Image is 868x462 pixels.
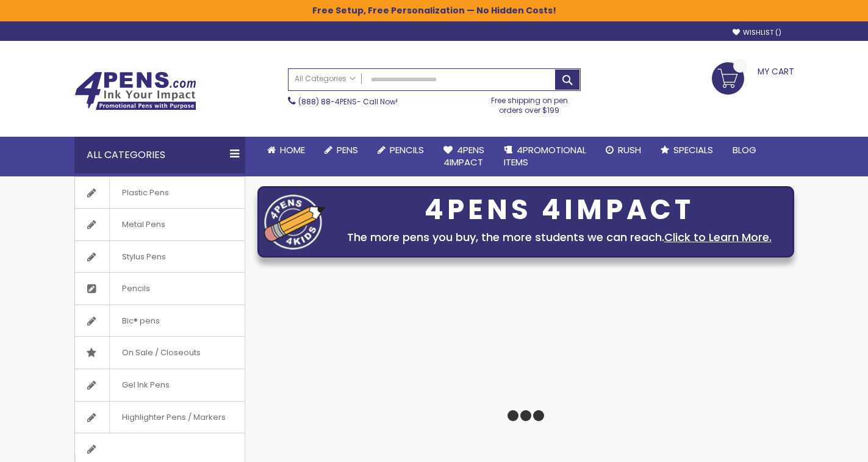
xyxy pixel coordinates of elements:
[74,71,196,110] img: 4Pens Custom Pens and Promotional Products
[75,305,245,337] a: Bic® pens
[264,194,325,250] img: four_pen_logo.png
[109,305,172,337] span: Bic® pens
[733,143,756,156] span: Blog
[723,137,766,164] a: Blog
[337,143,358,156] span: Pens
[298,96,398,107] span: - Call Now!
[109,177,181,209] span: Plastic Pens
[494,137,596,176] a: 4PROMOTIONALITEMS
[733,28,781,37] a: Wishlist
[596,137,651,164] a: Rush
[673,143,713,156] span: Specials
[280,143,305,156] span: Home
[109,241,178,273] span: Stylus Pens
[295,74,356,84] span: All Categories
[257,137,315,164] a: Home
[390,143,424,156] span: Pencils
[109,369,182,401] span: Gel Ink Pens
[478,91,581,115] div: Free shipping on pen orders over $199
[109,273,162,305] span: Pencils
[331,197,787,223] div: 4PENS 4IMPACT
[75,402,245,433] a: Highlighter Pens / Markers
[75,209,245,240] a: Metal Pens
[443,143,484,168] span: 4Pens 4impact
[74,137,245,173] div: All Categories
[75,177,245,209] a: Plastic Pens
[109,402,238,433] span: Highlighter Pens / Markers
[331,229,787,246] div: The more pens you buy, the more students we can reach.
[618,143,641,156] span: Rush
[651,137,723,164] a: Specials
[504,143,586,168] span: 4PROMOTIONAL ITEMS
[109,209,178,240] span: Metal Pens
[75,337,245,369] a: On Sale / Closeouts
[75,273,245,305] a: Pencils
[368,137,434,164] a: Pencils
[298,96,357,107] a: (888) 88-4PENS
[664,229,772,245] a: Click to Learn More.
[289,69,362,89] a: All Categories
[434,137,494,176] a: 4Pens4impact
[75,241,245,273] a: Stylus Pens
[109,337,213,369] span: On Sale / Closeouts
[315,137,368,164] a: Pens
[75,369,245,401] a: Gel Ink Pens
